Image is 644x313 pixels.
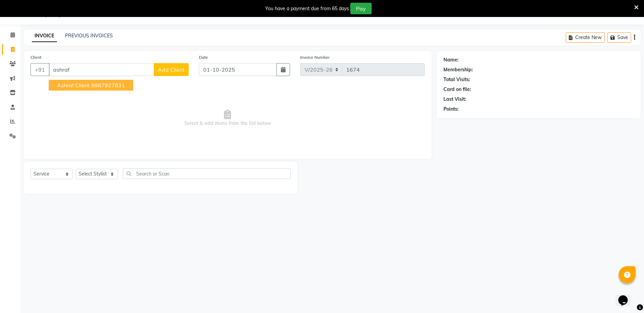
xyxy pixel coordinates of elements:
button: Add Client [154,63,189,76]
span: Ashraf Client [57,82,90,89]
div: Card on file: [443,86,471,93]
span: Select & add items from the list below [30,84,425,152]
button: Pay [350,3,372,14]
button: Create New [566,32,605,43]
ngb-highlight: 9987927831 [91,82,125,89]
input: Search or Scan [123,168,291,179]
a: INVOICE [32,30,57,42]
label: Date [199,54,208,60]
div: Points: [443,106,459,113]
label: Invoice Number [300,54,330,60]
div: Total Visits: [443,76,470,83]
a: PREVIOUS INVOICES [65,33,113,39]
button: +91 [30,63,49,76]
input: Search by Name/Mobile/Email/Code [49,63,154,76]
div: Membership: [443,66,473,73]
span: Add Client [158,66,185,73]
div: Name: [443,56,459,63]
div: You have a payment due from 65 days [265,5,349,12]
button: Save [607,32,631,43]
div: Last Visit: [443,96,466,103]
iframe: chat widget [616,286,637,306]
label: Client [30,54,41,60]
